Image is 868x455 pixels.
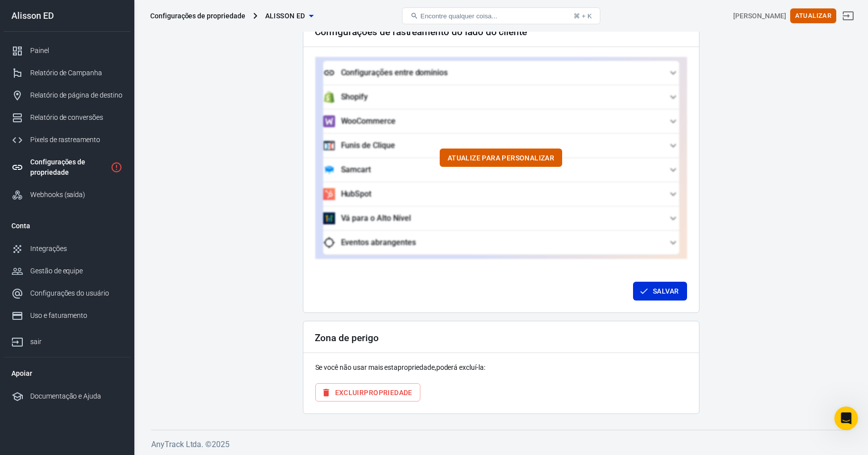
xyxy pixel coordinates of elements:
a: Webhooks (saída) [3,184,130,206]
font: Salvar [653,287,679,295]
iframe: Chat ao vivo do Intercom [834,406,858,430]
a: Configurações de propriedade [3,151,130,184]
font: Atualize para personalizar [448,154,554,162]
a: Painel [3,40,130,62]
svg: A propriedade ainda não está instalada [111,161,122,173]
font: propriedade [364,389,412,397]
font: Alisson ED [11,10,54,21]
a: Relatório de Campanha [3,62,130,84]
font: Configurações de propriedade [150,12,245,20]
font: Relatório de página de destino [30,91,122,99]
font: Encontre qualquer coisa... [420,12,497,20]
button: Atualizar [790,8,836,24]
font: Conta [11,222,30,230]
font: AnyTrack Ltda. © [151,440,212,449]
font: Pixels de rastreamento [30,136,100,144]
font: Relatório de Campanha [30,69,102,77]
a: Pixels de rastreamento [3,129,130,151]
div: Configurações de propriedade [150,11,245,21]
a: Gestão de equipe [3,260,130,282]
a: Relatório de página de destino [3,84,130,106]
button: Excluirpropriedade [315,383,420,402]
font: Configurações de propriedade [30,158,85,176]
a: sair [836,4,860,28]
font: ⌘ + K [574,12,592,20]
font: Gestão de equipe [30,267,83,275]
font: Apoiar [11,369,32,377]
font: poderá excluí-la: [436,363,485,371]
button: Alisson ED [261,7,317,25]
font: Excluir [335,389,364,397]
div: ID da conta: LGOqBK3k [733,11,786,21]
font: Relatório de conversões [30,113,103,121]
a: Uso e faturamento [3,304,130,327]
font: Webhooks (saída) [30,191,85,199]
font: sair [30,338,42,346]
button: Atualize para personalizar [440,149,562,167]
font: Painel [30,47,49,54]
font: Atualizar [795,12,831,19]
button: Salvar [633,282,687,301]
font: Configurações de rastreamento do lado do cliente [315,26,527,38]
button: Encontre qualquer coisa...⌘ + K [402,7,600,24]
font: propriedade, [398,363,436,371]
font: Uso e faturamento [30,311,87,319]
a: Relatório de conversões [3,106,130,129]
font: Configurações do usuário [30,289,109,297]
font: Alisson ED [265,12,305,20]
font: Se você não usar mais esta [315,363,398,371]
a: Configurações do usuário [3,282,130,304]
font: 2025 [212,440,230,449]
a: Integrações [3,238,130,260]
a: sair [3,327,130,353]
font: Zona de perigo [315,332,379,344]
font: Integrações [30,245,66,253]
span: Alisson ED [265,10,305,22]
font: Documentação e Ajuda [30,392,101,400]
font: [PERSON_NAME] [733,12,786,20]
